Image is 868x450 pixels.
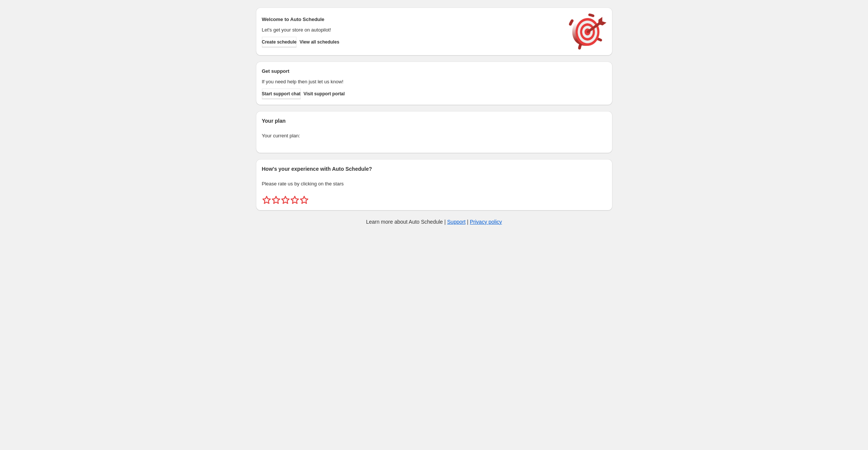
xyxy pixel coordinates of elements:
[262,78,561,86] p: If you need help then just let us know!
[262,180,606,188] p: Please rate us by clicking on the stars
[470,219,502,225] a: Privacy policy
[262,16,561,23] h2: Welcome to Auto Schedule
[262,89,301,99] a: Start support chat
[299,39,339,45] span: View all schedules
[304,91,345,97] span: Visit support portal
[262,37,297,47] button: Create schedule
[262,117,606,125] h2: Your plan
[262,26,561,34] p: Let's get your store on autopilot!
[447,219,466,225] a: Support
[262,132,606,140] p: Your current plan:
[262,165,606,173] h2: How's your experience with Auto Schedule?
[299,37,339,47] button: View all schedules
[262,39,297,45] span: Create schedule
[262,91,301,97] span: Start support chat
[304,89,345,99] a: Visit support portal
[366,218,502,226] p: Learn more about Auto Schedule | |
[262,68,561,75] h2: Get support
